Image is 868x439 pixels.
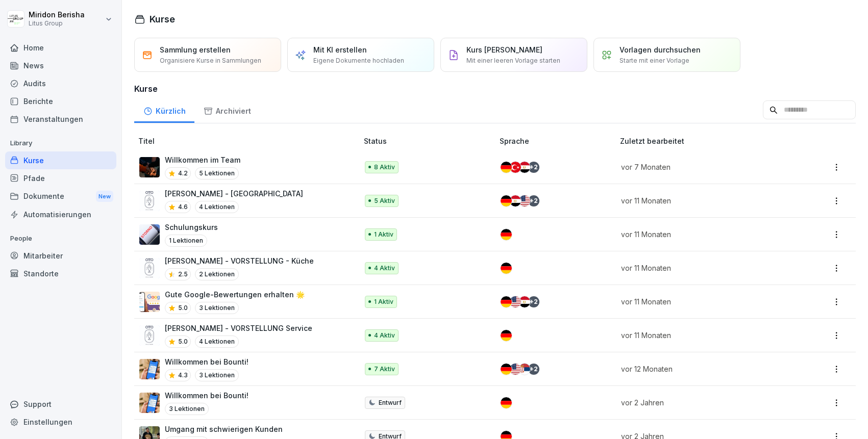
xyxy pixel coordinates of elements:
div: Dokumente [5,187,116,206]
p: Schulungskurs [165,222,218,233]
p: 4.2 [178,169,188,178]
p: 4.6 [178,202,188,212]
img: qoegr7373ztz9zb1cpdj26nu.png [139,224,160,245]
div: + 2 [528,364,539,375]
img: iwscqm9zjbdjlq9atufjsuwv.png [139,292,160,312]
p: People [5,230,116,247]
p: Sprache [500,136,616,146]
p: Status [364,136,495,146]
p: Library [5,135,116,151]
a: Pfade [5,169,116,187]
p: vor 11 Monaten [621,195,783,206]
p: vor 7 Monaten [621,162,783,172]
p: Mit einer leeren Vorlage starten [466,56,560,65]
img: xh3bnih80d1pxcetv9zsuevg.png [139,393,160,413]
p: [PERSON_NAME] - VORSTELLUNG - Küche [165,255,314,266]
a: News [5,57,116,74]
p: Entwurf [379,398,402,407]
p: 2.5 [178,270,188,279]
div: Veranstaltungen [5,110,116,128]
img: us.svg [510,296,521,307]
a: Automatisierungen [5,205,116,223]
img: cir7la540lzpy1flziznj7yb.png [139,258,160,278]
p: 1 Aktiv [374,230,393,239]
a: Berichte [5,92,116,110]
img: de.svg [501,364,512,375]
p: Titel [138,136,360,146]
a: Einstellungen [5,413,116,431]
img: eg.svg [519,162,530,173]
img: rs.svg [519,364,530,375]
p: [PERSON_NAME] - [GEOGRAPHIC_DATA] [165,188,303,199]
a: Audits [5,74,116,92]
img: de.svg [501,263,512,274]
a: Archiviert [194,97,260,123]
h1: Kurse [150,12,175,26]
p: 3 Lektionen [165,403,209,415]
img: eg.svg [510,195,521,206]
p: 4 Lektionen [195,335,239,348]
p: vor 2 Jahren [621,397,783,408]
h3: Kurse [134,83,856,95]
img: cir7la540lzpy1flziznj7yb.png [139,325,160,346]
p: 7 Aktiv [374,365,395,374]
a: Standorte [5,265,116,282]
img: eg.svg [519,296,530,307]
p: 3 Lektionen [195,369,239,381]
p: Willkommen bei Bounti! [165,356,249,367]
p: Sammlung erstellen [160,44,231,55]
img: de.svg [501,229,512,240]
a: Kurse [5,151,116,169]
p: Umgang mit schwierigen Kunden [165,424,283,434]
p: Litus Group [29,20,85,27]
p: vor 12 Monaten [621,364,783,374]
div: + 2 [528,195,539,206]
img: pxee6pxwead1cpzj4chnl3oa.png [139,157,160,177]
p: Starte mit einer Vorlage [619,56,689,65]
p: Miridon Berisha [29,11,85,19]
img: tr.svg [510,162,521,173]
p: 4.3 [178,371,188,380]
p: vor 11 Monaten [621,229,783,240]
p: 1 Aktiv [374,297,393,306]
img: de.svg [501,397,512,408]
div: Support [5,395,116,413]
p: 4 Lektionen [195,201,239,213]
p: 8 Aktiv [374,163,395,172]
p: Willkommen im Team [165,154,240,165]
img: de.svg [501,296,512,307]
p: vor 11 Monaten [621,263,783,273]
p: Gute Google-Bewertungen erhalten 🌟 [165,289,305,300]
p: 2 Lektionen [195,268,239,280]
a: Mitarbeiter [5,247,116,265]
p: Eigene Dokumente hochladen [313,56,404,65]
p: Mit KI erstellen [313,44,367,55]
img: xh3bnih80d1pxcetv9zsuevg.png [139,359,160,379]
img: us.svg [510,364,521,375]
p: Willkommen bei Bounti! [165,390,249,401]
p: 5.0 [178,303,188,313]
img: cir7la540lzpy1flziznj7yb.png [139,191,160,211]
p: vor 11 Monaten [621,296,783,307]
p: 4 Aktiv [374,331,395,340]
p: Zuletzt bearbeitet [620,136,796,146]
p: Organisiere Kurse in Sammlungen [160,56,261,65]
p: 5 Lektionen [195,167,239,179]
p: 5.0 [178,337,188,346]
p: 5 Aktiv [374,196,395,205]
a: DokumenteNew [5,187,116,206]
p: 1 Lektionen [165,235,207,247]
p: [PERSON_NAME] - VORSTELLUNG Service [165,323,312,333]
img: de.svg [501,195,512,206]
a: Kürzlich [134,97,194,123]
